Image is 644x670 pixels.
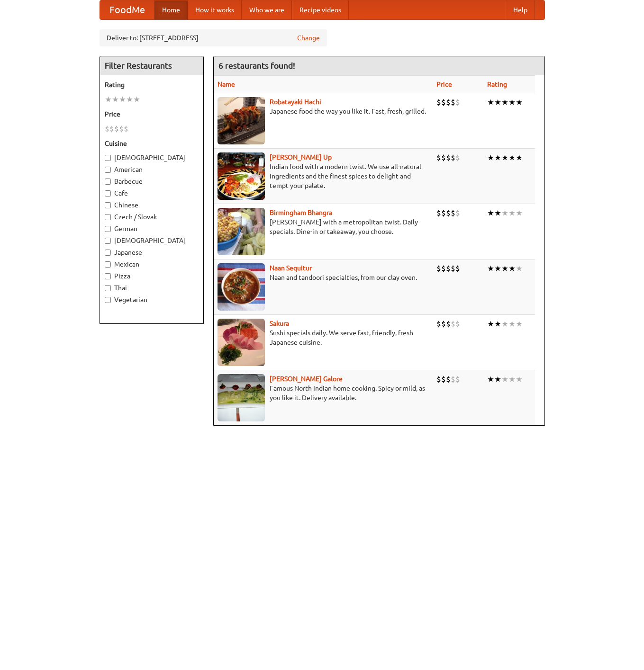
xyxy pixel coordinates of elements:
[105,188,199,198] label: Cafe
[270,153,332,161] a: [PERSON_NAME] Up
[436,263,441,274] li: $
[218,273,429,282] p: Naan and tandoori specialties, from our clay oven.
[105,155,111,161] input: [DEMOGRAPHIC_DATA]
[105,202,111,208] input: Chinese
[508,97,516,107] li: ★
[218,61,295,70] ng-pluralize: 6 restaurants found!
[446,97,451,107] li: $
[446,208,451,218] li: $
[105,261,111,268] input: Mexican
[487,319,494,329] li: ★
[105,271,199,281] label: Pizza
[105,238,111,244] input: [DEMOGRAPHIC_DATA]
[487,80,507,88] a: Rating
[105,283,199,293] label: Thai
[270,209,332,216] a: Birmingham Bhangra
[124,124,128,134] li: $
[487,374,494,384] li: ★
[100,29,327,46] div: Deliver to: [STREET_ADDRESS]
[516,152,523,163] li: ★
[436,97,441,107] li: $
[100,56,203,75] h4: Filter Restaurants
[119,124,124,134] li: $
[218,328,429,347] p: Sushi specials daily. We serve fast, friendly, fresh Japanese cuisine.
[441,97,446,107] li: $
[508,263,516,274] li: ★
[105,273,111,279] input: Pizza
[487,263,494,274] li: ★
[487,152,494,163] li: ★
[218,374,265,421] img: currygalore.jpg
[451,319,455,329] li: $
[501,152,508,163] li: ★
[105,167,111,173] input: American
[105,177,199,186] label: Barbecue
[501,97,508,107] li: ★
[105,153,199,162] label: [DEMOGRAPHIC_DATA]
[105,224,199,233] label: German
[218,162,429,190] p: Indian food with a modern twist. We use all-natural ingredients and the finest spices to delight ...
[105,297,111,303] input: Vegetarian
[105,212,199,222] label: Czech / Slovak
[446,374,451,384] li: $
[105,165,199,174] label: American
[105,259,199,269] label: Mexican
[105,214,111,220] input: Czech / Slovak
[494,152,501,163] li: ★
[218,319,265,366] img: sakura.jpg
[270,98,321,106] a: Robatayaki Hachi
[455,152,460,163] li: $
[242,0,292,19] a: Who we are
[105,109,199,119] h5: Price
[297,33,320,43] a: Change
[455,97,460,107] li: $
[441,374,446,384] li: $
[508,152,516,163] li: ★
[436,319,441,329] li: $
[218,208,265,255] img: bhangra.jpg
[436,374,441,384] li: $
[105,94,112,105] li: ★
[114,124,119,134] li: $
[270,264,312,272] a: Naan Sequitur
[516,97,523,107] li: ★
[508,319,516,329] li: ★
[516,319,523,329] li: ★
[436,152,441,163] li: $
[494,208,501,218] li: ★
[441,263,446,274] li: $
[105,285,111,291] input: Thai
[516,263,523,274] li: ★
[501,208,508,218] li: ★
[105,236,199,245] label: [DEMOGRAPHIC_DATA]
[508,374,516,384] li: ★
[218,80,235,88] a: Name
[501,263,508,274] li: ★
[451,152,455,163] li: $
[455,319,460,329] li: $
[105,139,199,148] h5: Cuisine
[105,295,199,304] label: Vegetarian
[446,263,451,274] li: $
[105,80,199,89] h5: Rating
[218,152,265,200] img: curryup.jpg
[105,124,109,134] li: $
[218,107,429,116] p: Japanese food the way you like it. Fast, fresh, grilled.
[501,319,508,329] li: ★
[292,0,349,19] a: Recipe videos
[508,208,516,218] li: ★
[441,319,446,329] li: $
[270,375,343,383] a: [PERSON_NAME] Galore
[441,152,446,163] li: $
[270,320,289,327] b: Sakura
[451,374,455,384] li: $
[516,374,523,384] li: ★
[105,200,199,210] label: Chinese
[451,97,455,107] li: $
[451,263,455,274] li: $
[105,190,111,197] input: Cafe
[105,248,199,257] label: Japanese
